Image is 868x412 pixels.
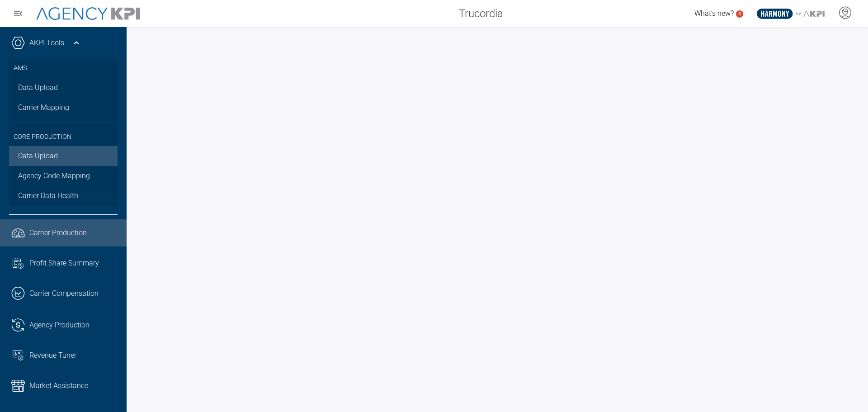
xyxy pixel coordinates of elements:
span: Market Assistance [29,380,88,391]
h3: AMS [14,59,113,78]
span: Carrier Compensation [29,288,99,299]
span: Profit Share Summary [29,258,99,269]
img: AgencyKPI [36,7,140,20]
span: Agency Production [29,320,90,331]
a: 5 [736,10,743,18]
a: AKPI Tools [29,38,64,48]
a: Carrier Mapping [9,98,118,118]
a: Agency Code Mapping [9,166,118,186]
h3: Core Production [14,122,113,147]
span: Revenue Tuner [29,350,76,361]
span: Carrier Production [29,227,87,238]
span: What's new? [694,9,734,18]
span: Trucordia [459,5,503,22]
a: Carrier Data Health [9,186,118,206]
a: Data Upload [9,146,118,166]
text: 5 [738,11,741,16]
span: Carrier Data Health [18,190,78,201]
a: Data Upload [9,78,118,98]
